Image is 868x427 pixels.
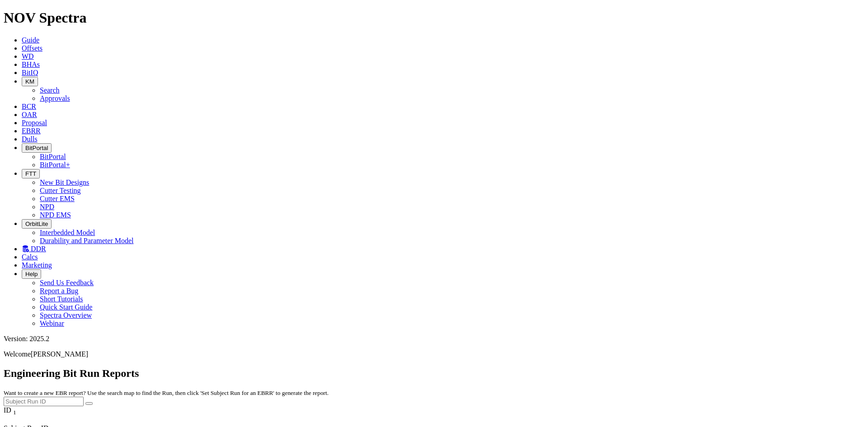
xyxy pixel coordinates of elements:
a: Cutter Testing [40,187,81,194]
a: DDR [22,245,46,253]
a: Offsets [22,44,42,52]
a: Dulls [22,135,38,143]
a: Marketing [22,261,52,269]
button: OrbitLite [22,219,52,229]
div: Sort None [4,406,75,424]
small: Want to create a new EBR report? Use the search map to find the Run, then click 'Set Subject Run ... [4,389,329,396]
span: [PERSON_NAME] [31,350,88,358]
a: Spectra Overview [40,311,92,319]
div: ID Sort None [4,406,75,416]
a: NPD EMS [40,211,71,219]
a: Quick Start Guide [40,303,92,311]
a: BHAs [22,61,40,68]
a: New Bit Designs [40,178,89,186]
a: Short Tutorials [40,295,83,303]
a: EBRR [22,127,41,135]
a: Proposal [22,119,47,127]
p: Welcome [4,350,864,358]
a: Calcs [22,253,38,261]
a: Search [40,86,60,94]
span: OrbitLite [25,221,48,227]
button: Help [22,269,41,279]
div: Column Menu [4,416,75,424]
a: Approvals [40,94,70,102]
a: Send Us Feedback [40,279,94,286]
a: BitIQ [22,69,38,76]
button: KM [22,77,38,86]
a: OAR [22,111,37,118]
span: DDR [31,245,46,253]
a: WD [22,52,34,60]
span: Help [25,271,38,277]
a: BitPortal [40,153,66,160]
h2: Engineering Bit Run Reports [4,367,864,380]
input: Subject Run ID [4,397,84,406]
a: BitPortal+ [40,161,70,169]
button: BitPortal [22,143,52,153]
span: ID [4,406,11,414]
span: Sort None [13,406,16,414]
a: Webinar [40,319,64,327]
span: BitPortal [25,145,48,151]
a: Cutter EMS [40,195,75,202]
a: NPD [40,203,54,211]
a: Interbedded Model [40,229,95,236]
a: Report a Bug [40,287,78,295]
sub: 1 [13,409,16,416]
span: KM [25,78,34,85]
div: Version: 2025.2 [4,335,864,343]
a: Durability and Parameter Model [40,237,134,244]
button: FTT [22,169,40,178]
h1: NOV Spectra [4,9,864,26]
a: BCR [22,103,36,110]
span: FTT [25,170,36,177]
a: Guide [22,36,39,44]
